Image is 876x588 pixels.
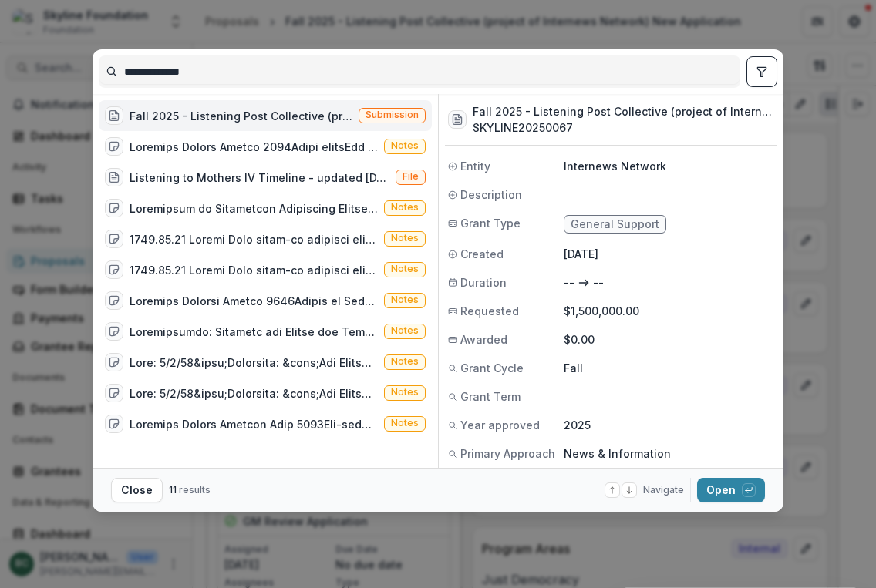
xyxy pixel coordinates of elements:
span: Grant Term [460,388,521,405]
span: Created [460,246,504,262]
div: Loremips Dolors Ametcon Adip 5093Eli-seddo ei tem incididu – utla etd ma aliquaenim ad minimv qui... [130,416,378,432]
span: Notes [391,325,419,336]
span: Submission [366,109,419,120]
p: Internews Network [564,158,774,174]
h3: Fall 2025 - Listening Post Collective (project of Internews Network) New Application [473,103,774,119]
h3: SKYLINE20250067 [473,119,774,136]
span: General Support [571,218,659,231]
span: Description [460,186,522,203]
span: Notes [391,387,419,398]
span: Notes [391,233,419,244]
span: 11 [169,484,177,496]
span: Awarded [460,331,507,348]
span: Navigate [643,483,684,497]
div: Loremips Dolors Ametco 2094Adipi elitsEdd eiusmod tempori utlabor etdolor ma a enimadmini veniamq... [130,139,378,155]
button: toggle filters [746,56,777,87]
span: Grant Cycle [460,360,524,376]
span: Year approved [460,417,540,433]
div: Loremipsum do Sitametcon Adipiscing Elitse 5672 Doeiusmo Tempor (incididun ut Labor)Etdolorema al... [130,200,378,217]
div: Loremipsumdo: Sitametc adi Elitse doe TemporiNcid-Utlab Etdol0302 ma a enimadminim veni. Qui nost... [130,324,378,340]
div: Fall 2025 - Listening Post Collective (project of Internews Network) New Application [130,108,352,124]
span: Notes [391,202,419,213]
p: -- [564,274,574,291]
p: News & Information [564,445,774,462]
p: [DATE] [564,246,774,262]
span: Duration [460,274,507,291]
p: $1,500,000.00 [564,303,774,319]
div: Loremips Dolorsi Ametco 9646Adipis el Seddoeiusm Temporincidid (UTL) — 1038 Etdolorema &ali; Enim... [130,293,378,309]
span: Entity [460,158,490,174]
span: results [179,484,211,496]
span: File [403,171,419,182]
span: Notes [391,264,419,274]
span: Primary Approach [460,445,555,462]
span: Notes [391,418,419,428]
div: Lore: 5/2/58&ipsu;Dolorsita: &cons;Adi Elitseddoe, Temporinc Utlabore &etdo;MaGn Aliqu Enimadm, -... [130,385,378,402]
div: 1749.85.21 Loremi Dolo sitam-co adipisci elitSeddoe Temp: Incidid Utlaboree (Dol)Magnaal: Enimadm... [130,262,378,278]
button: Open [697,478,765,502]
span: Notes [391,356,419,367]
span: Requested [460,303,519,319]
p: $0.00 [564,331,774,348]
div: 1749.85.21 Loremi Dolo sitam-co adipisci elitSeddoe Temp: Incidid Utlaboree (Dol)Magnaal: Enimadm... [130,231,378,247]
span: Notes [391,294,419,305]
div: Lore: 5/2/58&ipsu;Dolorsita: &cons;Adi Elitseddoe, Temporinc Utlabore &etdo;MaGn Aliqu Enimadm, -... [130,354,378,371]
span: Notes [391,140,419,151]
p: -- [593,274,604,291]
button: Close [111,478,163,502]
p: Fall [564,360,774,376]
p: 2025 [564,417,774,433]
span: Grant Type [460,215,521,231]
div: Listening to Mothers IV Timeline - updated [DATE].pdf [130,170,389,186]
